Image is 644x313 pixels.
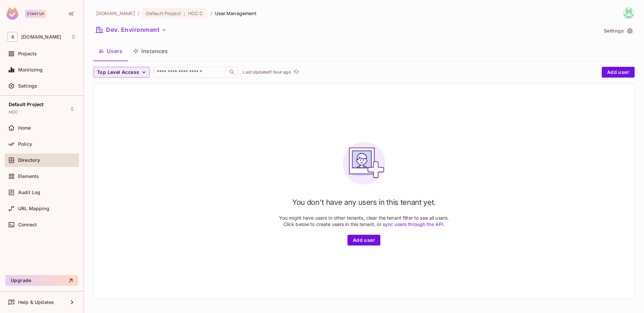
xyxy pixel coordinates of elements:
[292,197,436,207] h1: You don't have any users in this tenant yet.
[183,11,186,16] span: :
[292,68,301,76] button: refresh
[97,68,139,77] span: Top Level Access
[383,221,445,227] a: sync users through the API.
[347,235,380,245] button: Add user
[623,8,634,19] img: musharraf.ali@46labs.com
[293,69,299,76] span: refresh
[243,70,291,75] p: Last Updated 1 hour ago
[188,10,198,16] span: HCC
[291,68,301,76] span: Click to refresh data
[9,109,18,115] span: HCC
[9,102,44,107] span: Default Project
[210,10,212,16] li: /
[93,43,128,59] button: Users
[93,25,169,35] button: Dev. Environment
[18,206,49,211] span: URL Mapping
[6,7,18,20] img: SReyMgAAAABJRU5ErkJggg==
[18,222,37,227] span: Connect
[18,300,54,305] span: Help & Updates
[93,67,150,78] button: Top Level Access
[21,34,61,40] span: Workspace: 46labs.com
[279,215,449,227] p: You might have users in other tenants, clear the tenant filter to see all users. Click below to c...
[7,32,18,42] span: 4
[215,10,257,16] span: User Management
[128,43,173,59] button: Instances
[5,275,78,286] button: Upgrade
[18,141,32,147] span: Policy
[18,190,40,195] span: Audit Log
[18,158,40,163] span: Directory
[18,51,37,56] span: Projects
[25,10,46,18] div: Startup
[18,83,37,89] span: Settings
[18,67,43,73] span: Monitoring
[18,174,39,179] span: Elements
[18,125,31,131] span: Home
[602,67,635,78] button: Add user
[138,10,140,16] li: /
[146,10,181,16] span: Default Project
[96,10,135,16] span: the active workspace
[601,26,635,36] button: Settings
